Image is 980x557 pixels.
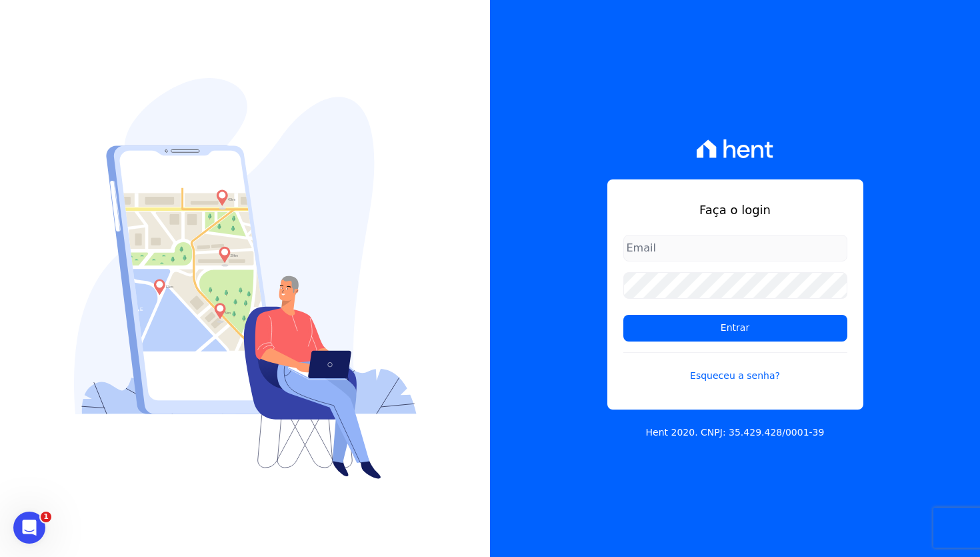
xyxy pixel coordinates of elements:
span: 1 [41,512,51,522]
img: Login [74,78,417,479]
input: Email [623,235,847,261]
iframe: Intercom live chat [13,512,45,544]
p: Hent 2020. CNPJ: 35.429.428/0001-39 [646,426,825,440]
h1: Faça o login [623,201,847,219]
input: Entrar [623,315,847,342]
a: Esqueceu a senha? [623,352,847,383]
